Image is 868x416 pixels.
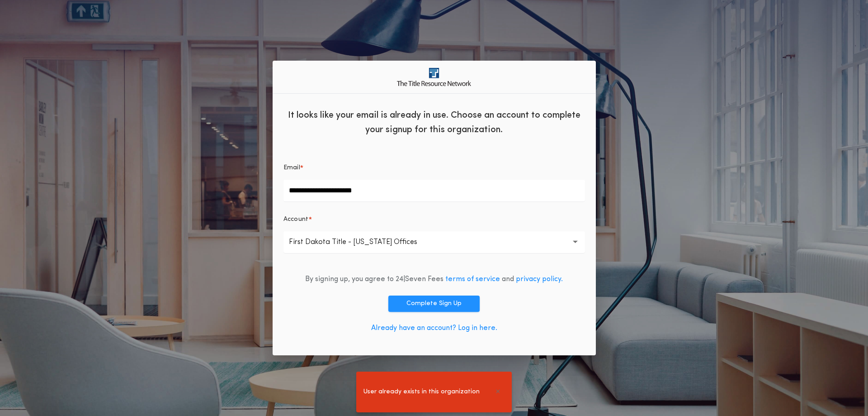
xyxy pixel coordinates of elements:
[283,215,309,224] p: Account
[363,387,480,397] span: User already exists in this organization
[371,325,497,332] a: Already have an account? Log in here.
[445,276,500,283] a: terms of service
[289,237,432,248] p: First Dakota Title - [US_STATE] Offices
[305,274,563,285] div: By signing up, you agree to 24|Seven Fees and
[283,180,585,201] input: Email*
[397,68,471,86] img: logo
[388,296,480,312] button: Complete Sign Up
[283,231,585,253] button: First Dakota Title - [US_STATE] Offices
[283,163,301,172] p: Email
[516,276,563,283] a: privacy policy.
[273,101,596,142] div: It looks like your email is already in use. Choose an account to complete your signup for this or...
